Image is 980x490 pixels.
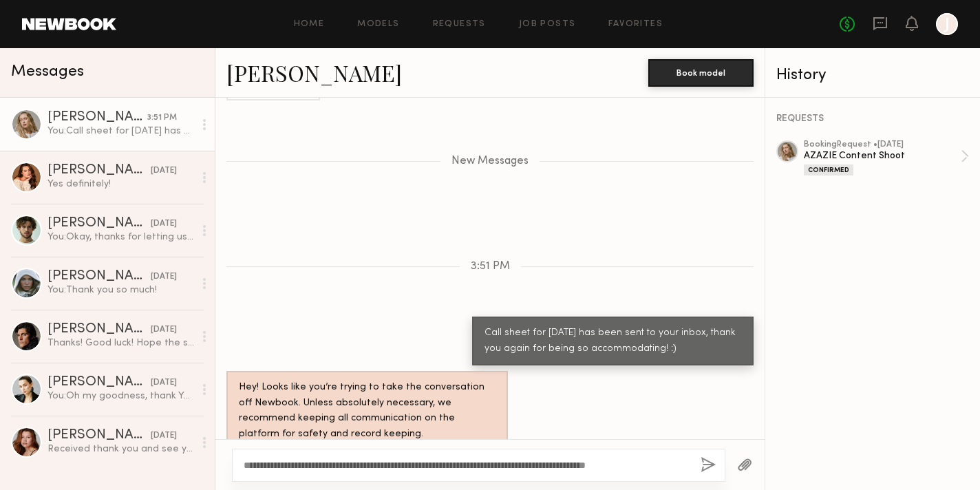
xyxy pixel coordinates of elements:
[47,178,194,191] div: Yes definitely!
[776,67,969,83] div: History
[47,390,194,403] div: You: Oh my goodness, thank YOU! You were wonderful to work with. Hugs! :)
[151,376,177,390] div: [DATE]
[451,156,529,167] span: New Messages
[47,284,194,297] div: You: Thank you so much!
[47,337,194,350] div: Thanks! Good luck! Hope the shoot goes well!
[47,217,151,231] div: [PERSON_NAME]
[433,20,486,29] a: Requests
[47,376,151,390] div: [PERSON_NAME]
[519,20,576,29] a: Job Posts
[776,114,969,124] div: REQUESTS
[151,323,177,337] div: [DATE]
[47,270,151,284] div: [PERSON_NAME]
[47,443,194,456] div: Received thank you and see you [DATE]!
[804,140,969,175] a: bookingRequest •[DATE]AZAZIE Content ShootConfirmed
[357,20,399,29] a: Models
[484,326,741,357] div: Call sheet for [DATE] has been sent to your inbox, thank you again for being so accommodating! :)
[47,111,147,125] div: [PERSON_NAME]
[648,66,754,78] a: Book model
[804,149,961,162] div: AZAZIE Content Shoot
[151,270,177,284] div: [DATE]
[648,59,754,87] button: Book model
[239,380,496,443] div: Hey! Looks like you’re trying to take the conversation off Newbook. Unless absolutely necessary, ...
[151,429,177,443] div: [DATE]
[804,164,853,175] div: Confirmed
[608,20,663,29] a: Favorites
[294,20,325,29] a: Home
[151,217,177,231] div: [DATE]
[47,429,151,443] div: [PERSON_NAME]
[47,125,194,138] div: You: Call sheet for [DATE] has been sent to your inbox, thank you again for being so accommodatin...
[47,231,194,244] div: You: Okay, thanks for letting us know! No need to travel back during those days, we can work arou...
[147,111,177,125] div: 3:51 PM
[226,58,402,87] a: [PERSON_NAME]
[47,323,151,337] div: [PERSON_NAME]
[804,140,961,149] div: booking Request • [DATE]
[471,261,510,273] span: 3:51 PM
[11,64,84,80] span: Messages
[151,164,177,178] div: [DATE]
[936,13,958,35] a: J
[47,164,151,178] div: [PERSON_NAME]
